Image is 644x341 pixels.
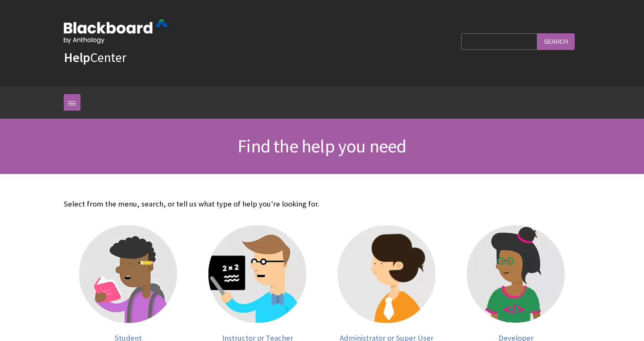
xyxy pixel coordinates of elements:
[537,33,575,50] input: Search
[208,225,306,323] img: Instructor
[79,225,177,323] img: Student
[64,20,168,44] img: Blackboard by Anthology
[64,199,581,209] p: Select from the menu, search, or tell us what type of help you're looking for.
[64,49,90,66] strong: Help
[338,225,436,323] img: Administrator
[238,134,406,157] span: Find the help you need
[64,49,126,66] a: HelpCenter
